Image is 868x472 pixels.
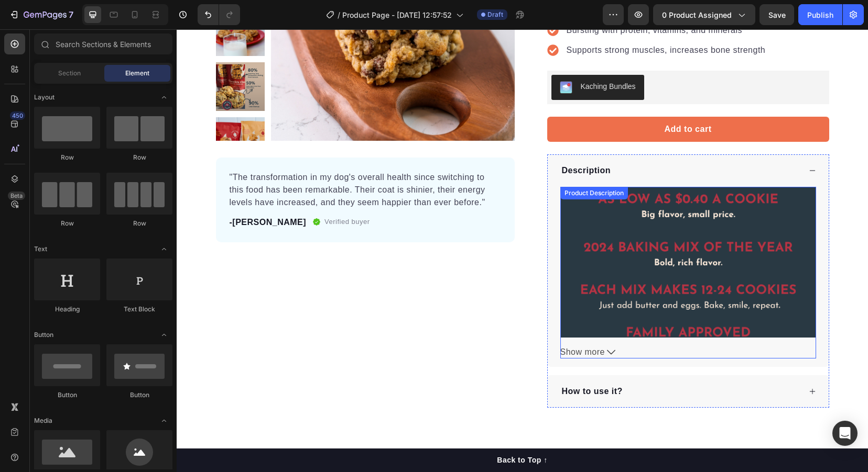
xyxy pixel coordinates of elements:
[58,69,81,78] span: Section
[34,390,100,400] div: Button
[487,10,503,19] span: Draft
[385,135,435,148] p: Description
[653,4,755,25] button: 0 product assigned
[807,9,833,20] div: Publish
[404,52,459,63] div: Kaching Bundles
[69,8,73,21] p: 7
[342,9,452,20] span: Product Page - [DATE] 12:57:52
[156,89,172,106] span: Toggle open
[34,330,53,340] span: Button
[34,305,100,314] div: Heading
[106,305,172,314] div: Text Block
[156,241,172,257] span: Toggle open
[34,219,100,228] div: Row
[375,46,468,71] button: Kaching Bundles
[768,10,786,19] span: Save
[4,4,78,25] button: 7
[662,9,732,20] span: 0 product assigned
[338,9,340,20] span: /
[384,317,428,329] span: Show more
[390,15,589,27] p: Supports strong muscles, increases bone strength
[34,244,47,254] span: Text
[34,33,172,54] input: Search Sections & Elements
[386,159,449,168] div: Product Description
[383,52,396,64] img: KachingBundles.png
[125,69,149,78] span: Element
[371,87,653,113] button: Add to cart
[798,4,842,25] button: Publish
[8,192,25,200] div: Beta
[385,356,446,368] p: How to use it?
[177,29,868,472] iframe: Design area
[106,153,172,162] div: Row
[759,4,794,25] button: Save
[34,153,100,162] div: Row
[34,416,52,425] span: Media
[10,111,25,120] div: 450
[106,390,172,400] div: Button
[34,93,55,102] span: Layout
[488,94,535,106] div: Add to cart
[320,425,371,436] div: Back to Top ↑
[198,4,240,25] div: Undo/Redo
[156,327,172,343] span: Toggle open
[832,421,858,446] div: Open Intercom Messenger
[156,412,172,429] span: Toggle open
[384,317,639,329] button: Show more
[106,219,172,228] div: Row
